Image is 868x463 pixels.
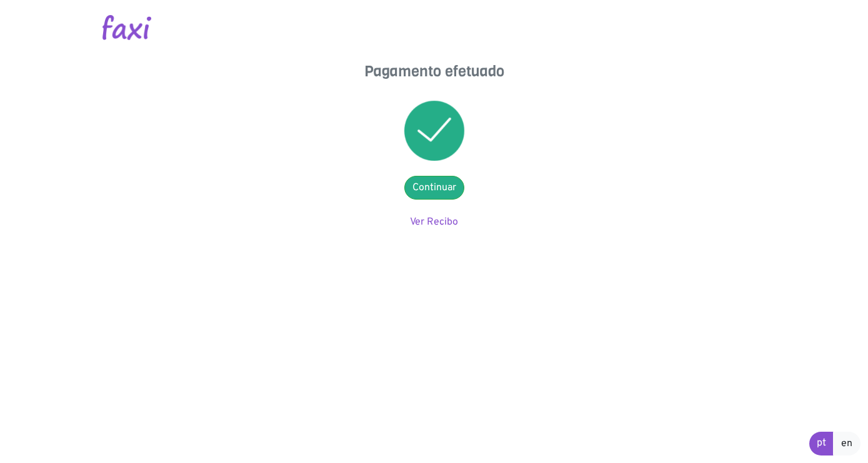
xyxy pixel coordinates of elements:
[404,101,464,161] img: success
[809,432,834,455] a: pt
[410,216,458,228] a: Ver Recibo
[309,63,559,81] h4: Pagamento efetuado
[833,432,861,455] a: en
[404,176,464,200] a: Continuar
